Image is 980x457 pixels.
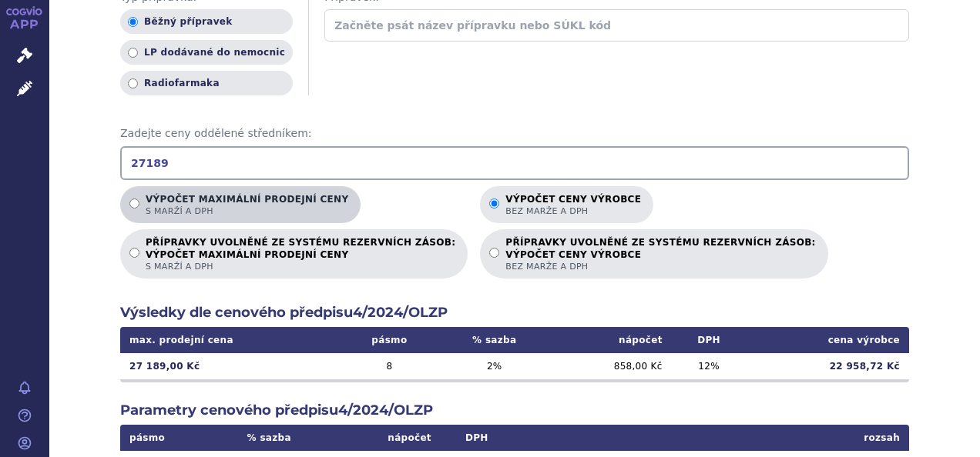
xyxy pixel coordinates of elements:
[551,327,672,353] th: nápočet
[324,425,441,451] th: nápočet
[120,353,341,379] td: 27 189,00 Kč
[120,9,293,34] label: Běžný přípravek
[120,146,909,180] input: Zadejte ceny oddělené středníkem
[120,40,293,65] label: LP dodávané do nemocnic
[505,249,815,261] strong: VÝPOČET CENY VÝROBCE
[489,198,499,208] input: Výpočet ceny výrobcebez marže a DPH
[120,303,909,322] h2: Výsledky dle cenového předpisu 4/2024/OLZP
[672,353,747,379] td: 12 %
[120,327,341,353] th: max. prodejní cena
[128,48,138,58] input: LP dodávané do nemocnic
[672,327,747,353] th: DPH
[128,78,138,88] input: Radiofarmaka
[146,261,455,272] span: s marží a DPH
[146,205,348,217] span: s marží a DPH
[341,327,438,353] th: pásmo
[129,198,139,208] input: Výpočet maximální prodejní cenys marží a DPH
[120,425,214,451] th: pásmo
[120,71,293,95] label: Radiofarmaka
[120,401,909,420] h2: Parametry cenového předpisu 4/2024/OLZP
[489,248,499,258] input: PŘÍPRAVKY UVOLNĚNÉ ZE SYSTÉMU REZERVNÍCH ZÁSOB:VÝPOČET CENY VÝROBCEbez marže a DPH
[441,425,513,451] th: DPH
[438,327,551,353] th: % sazba
[120,126,909,142] span: Zadejte ceny oddělené středníkem:
[505,237,815,272] p: PŘÍPRAVKY UVOLNĚNÉ ZE SYSTÉMU REZERVNÍCH ZÁSOB:
[505,261,815,272] span: bez marže a DPH
[129,248,139,258] input: PŘÍPRAVKY UVOLNĚNÉ ZE SYSTÉMU REZERVNÍCH ZÁSOB:VÝPOČET MAXIMÁLNÍ PRODEJNÍ CENYs marží a DPH
[146,194,348,217] p: Výpočet maximální prodejní ceny
[505,194,641,217] p: Výpočet ceny výrobce
[513,425,909,451] th: rozsah
[746,353,909,379] td: 22 958,72 Kč
[214,425,324,451] th: % sazba
[324,9,909,42] input: Začněte psát název přípravku nebo SÚKL kód
[128,17,138,27] input: Běžný přípravek
[146,237,455,272] p: PŘÍPRAVKY UVOLNĚNÉ ZE SYSTÉMU REZERVNÍCH ZÁSOB:
[438,353,551,379] td: 2 %
[551,353,672,379] td: 858,00 Kč
[505,205,641,217] span: bez marže a DPH
[146,249,455,261] strong: VÝPOČET MAXIMÁLNÍ PRODEJNÍ CENY
[746,327,909,353] th: cena výrobce
[341,353,438,379] td: 8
